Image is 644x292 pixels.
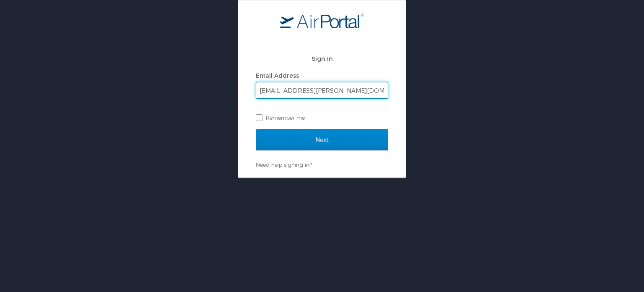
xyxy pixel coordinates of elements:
h2: Sign In [256,54,388,63]
input: Next [256,129,388,150]
img: logo [280,13,364,28]
label: Remember me [256,111,388,124]
label: Email Address [256,72,299,79]
a: Need help signing in? [256,161,312,168]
